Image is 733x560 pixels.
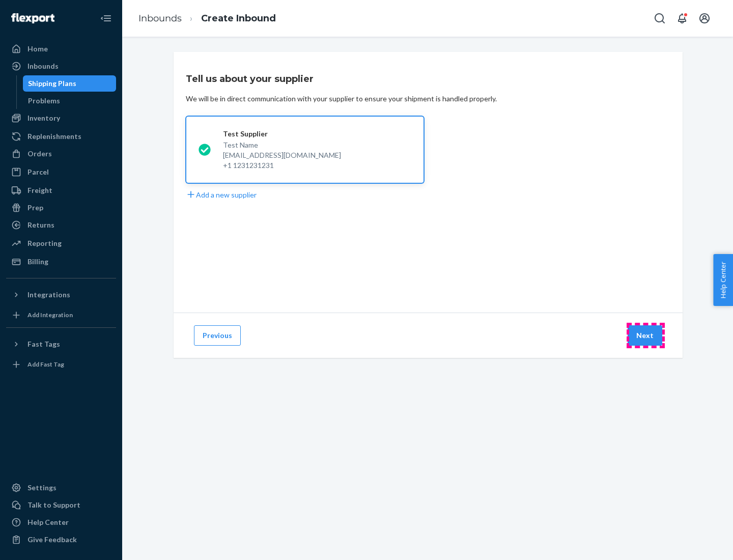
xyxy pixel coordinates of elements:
button: Previous [194,325,241,346]
div: Home [27,44,48,54]
h3: Tell us about your supplier [186,72,314,86]
button: Open Search Box [650,8,670,29]
a: Create Inbound [201,13,276,24]
a: Billing [6,254,116,270]
div: Talk to Support [27,500,80,510]
button: Help Center [713,254,733,306]
div: Orders [27,149,52,159]
div: Inventory [27,113,60,123]
a: Help Center [6,514,116,530]
a: Inbounds [6,58,116,74]
a: Replenishments [6,128,116,145]
a: Freight [6,182,116,199]
button: Add a new supplier [186,189,257,200]
div: Problems [28,96,60,106]
div: Settings [27,483,57,493]
div: Add Fast Tag [27,360,64,369]
div: Add Integration [27,311,73,319]
div: Freight [27,185,52,195]
div: Returns [27,220,54,230]
div: Give Feedback [27,535,77,545]
ol: breadcrumbs [130,4,284,34]
div: Inbounds [27,61,59,71]
a: Talk to Support [6,497,116,513]
a: Shipping Plans [23,75,117,92]
a: Home [6,41,116,57]
a: Reporting [6,235,116,251]
a: Add Integration [6,307,116,323]
div: Billing [27,257,48,267]
button: Fast Tags [6,336,116,352]
button: Integrations [6,287,116,303]
button: Give Feedback [6,531,116,548]
a: Inventory [6,110,116,126]
div: Integrations [27,290,70,300]
div: Fast Tags [27,339,60,349]
a: Prep [6,200,116,216]
a: Settings [6,480,116,496]
button: Open notifications [672,8,692,29]
a: Parcel [6,164,116,180]
a: Orders [6,146,116,162]
button: Next [628,325,662,346]
a: Add Fast Tag [6,356,116,373]
a: Inbounds [138,13,182,24]
div: Reporting [27,238,62,248]
div: Parcel [27,167,49,177]
div: Replenishments [27,131,81,142]
button: Close Navigation [96,8,116,29]
a: Problems [23,93,117,109]
div: We will be in direct communication with your supplier to ensure your shipment is handled properly. [186,94,497,104]
a: Returns [6,217,116,233]
img: Flexport logo [11,13,54,23]
div: Help Center [27,517,69,527]
div: Prep [27,203,43,213]
div: Shipping Plans [28,78,76,89]
button: Open account menu [694,8,715,29]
